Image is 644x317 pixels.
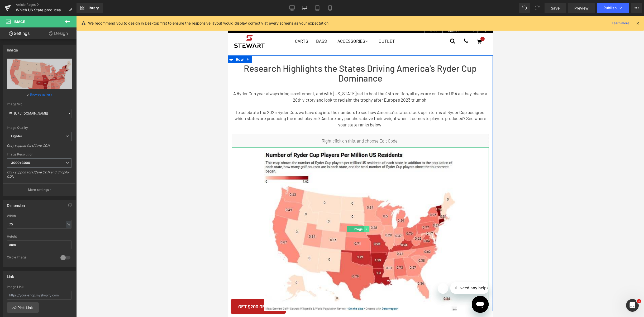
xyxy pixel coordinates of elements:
span: 0 [253,21,257,25]
img: Stewart Golf USA [7,19,37,32]
a: Support [246,12,259,17]
input: Link [7,109,72,118]
iframe: Message from company [223,266,261,278]
a: New Library [77,3,103,13]
div: Image Quality [7,126,72,130]
input: auto [7,220,72,229]
p: We recommend you to design in Desktop first to ensure the responsive layout would display correct... [88,20,330,26]
b: 3000x3000 [11,161,30,165]
a: Bags [88,20,99,30]
a: Pick Link [7,302,39,313]
div: Image Resolution [7,153,72,156]
div: Only support for UCare CDN and Shopify CDN [7,170,72,182]
a: Shop Now [163,2,186,10]
a: Mobile [324,3,336,13]
a: Tablet [311,3,324,13]
span: Row [7,40,17,48]
a: Accessories [110,20,140,30]
span: Which US State produces the most Ryder Cup Players? [16,8,66,12]
div: Link [7,271,14,279]
a: Laptop [298,3,311,13]
button: Redo [532,3,542,13]
button: More [631,3,642,13]
a: Expand / Collapse [136,210,142,216]
span: Hi. Need any help? [3,4,38,8]
button: Publish [597,3,629,13]
span: 1 [637,299,641,303]
div: Only support for UCare CDN [7,144,72,151]
h1: Research Highlights the States Driving America’s Ryder Cup Dominance [4,48,261,67]
div: % [66,221,71,228]
a: 0 [245,21,258,29]
a: Outlet [151,20,167,30]
div: Dimension [7,200,25,208]
a: Article Pages [16,3,77,7]
a: Blog [202,12,209,16]
a: Carts [67,20,80,30]
span: Save [551,5,560,11]
iframe: Intercom live chat [626,299,639,312]
a: Desktop [286,3,298,13]
div: Image [7,45,18,52]
a: Design [39,27,78,39]
span: Publish [603,6,617,10]
span: Image [14,20,25,24]
div: Image Src [7,102,72,106]
b: Lighter [11,134,22,138]
div: or [7,92,72,97]
span: Library [87,6,99,10]
a: Browse gallery [30,90,52,99]
button: More settings [3,183,75,196]
div: Width [7,214,72,218]
span: Image [125,210,136,216]
div: Circle Image [7,255,55,261]
iframe: Close message [210,267,221,278]
input: https://your-shop.myshopify.com [7,291,72,300]
div: Image Link [7,285,72,289]
p: More settings [28,187,49,192]
iframe: Button to launch messaging window [244,280,261,297]
p: To celebrate the 2025 Ryder Cup, we have dug into the numbers to see how America’s states stack u... [4,93,261,112]
div: Height [7,235,72,238]
button: Undo [519,3,530,13]
span: Preview [574,5,589,11]
input: auto [7,240,72,249]
a: Expand / Collapse [17,40,24,48]
a: Preview [568,3,595,13]
a: About Us [220,12,235,17]
a: Learn more [610,20,631,26]
p: A Ryder Cup year always brings excitement, and with [US_STATE] set to host the 45th edition, all ... [4,75,261,87]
